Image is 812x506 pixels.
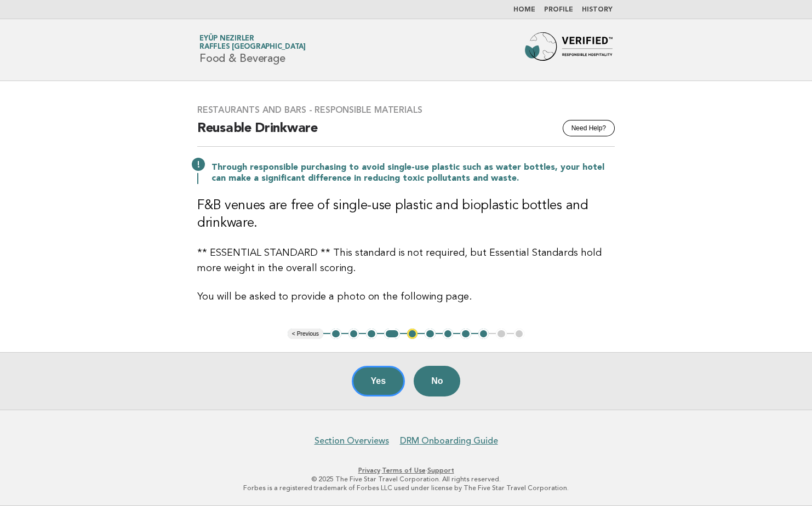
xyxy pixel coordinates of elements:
[513,7,535,13] a: Home
[425,329,436,340] button: 6
[348,329,359,340] button: 2
[478,329,489,340] button: 9
[407,329,418,340] button: 5
[314,435,389,446] a: Section Overviews
[544,7,573,13] a: Profile
[71,475,741,484] p: © 2025 The Five Star Travel Corporation. All rights reserved.
[366,329,377,340] button: 3
[197,245,615,276] p: ** ESSENTIAL STANDARD ** This standard is not required, but Essential Standards hold more weight ...
[414,366,460,396] button: No
[400,435,498,446] a: DRM Onboarding Guide
[460,329,471,340] button: 8
[288,329,323,340] button: < Previous
[197,289,615,304] p: You will be asked to provide a photo on the following page.
[443,329,454,340] button: 7
[211,162,615,184] p: Through responsible purchasing to avoid single-use plastic such as water bottles, your hotel can ...
[525,32,613,67] img: Forbes Travel Guide
[197,105,615,116] h3: Restaurants and Bars - Responsible Materials
[582,7,613,13] a: History
[199,44,306,51] span: Raffles [GEOGRAPHIC_DATA]
[330,329,341,340] button: 1
[358,467,380,474] a: Privacy
[199,36,306,64] h1: Food & Beverage
[427,467,454,474] a: Support
[197,120,615,147] h2: Reusable Drinkware
[71,466,741,475] p: · ·
[71,484,741,492] p: Forbes is a registered trademark of Forbes LLC used under license by The Five Star Travel Corpora...
[384,329,400,340] button: 4
[199,35,306,50] a: Eyüp NezirlerRaffles [GEOGRAPHIC_DATA]
[563,120,615,136] button: Need Help?
[382,467,426,474] a: Terms of Use
[352,366,405,396] button: Yes
[197,197,615,232] h3: F&B venues are free of single-use plastic and bioplastic bottles and drinkware.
